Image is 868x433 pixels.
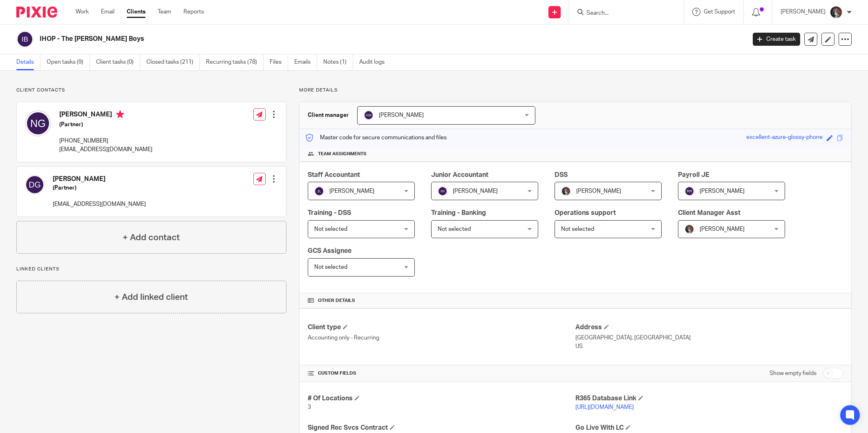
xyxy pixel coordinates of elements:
[575,394,843,403] h4: R365 Database Link
[59,137,152,145] p: [PHONE_NUMBER]
[146,54,200,70] a: Closed tasks (211)
[314,186,324,196] img: svg%3E
[308,248,351,254] span: GCS Assignee
[678,210,740,216] span: Client Manager Asst
[781,8,825,16] p: [PERSON_NAME]
[555,172,568,178] span: DSS
[127,8,145,16] a: Clients
[308,394,575,403] h4: # Of Locations
[314,264,347,270] span: Not selected
[431,210,486,216] span: Training - Banking
[308,404,311,410] span: 3
[270,54,288,70] a: Files
[59,110,152,121] h4: [PERSON_NAME]
[555,210,616,216] span: Operations support
[16,31,34,48] img: svg%3E
[294,54,317,70] a: Emails
[116,110,124,118] i: Primary
[16,54,40,70] a: Details
[318,151,367,157] span: Team assignments
[576,188,621,194] span: [PERSON_NAME]
[183,8,204,16] a: Reports
[76,8,89,16] a: Work
[770,369,817,377] label: Show empty fields
[158,8,171,16] a: Team
[101,8,114,16] a: Email
[746,133,823,143] div: excellent-azure-glossy-phone
[53,200,146,208] p: [EMAIL_ADDRESS][DOMAIN_NAME]
[308,210,351,216] span: Training - DSS
[575,323,843,332] h4: Address
[16,87,286,94] p: Client contacts
[308,424,575,432] h4: Signed Rec Svcs Contract
[123,231,180,244] h4: + Add contact
[96,54,140,70] a: Client tasks (0)
[453,188,498,194] span: [PERSON_NAME]
[379,112,424,118] span: [PERSON_NAME]
[685,186,694,196] img: svg%3E
[359,54,391,70] a: Audit logs
[586,10,659,17] input: Search
[206,54,264,70] a: Recurring tasks (78)
[47,54,90,70] a: Open tasks (9)
[700,188,745,194] span: [PERSON_NAME]
[575,342,843,350] p: US
[299,87,852,94] p: More details
[318,297,355,304] span: Other details
[561,226,594,232] span: Not selected
[53,184,146,192] h5: (Partner)
[16,266,286,272] p: Linked clients
[438,186,447,196] img: svg%3E
[308,172,360,178] span: Staff Accountant
[308,370,575,377] h4: CUSTOM FIELDS
[59,145,152,154] p: [EMAIL_ADDRESS][DOMAIN_NAME]
[25,110,51,136] img: svg%3E
[830,6,843,19] img: Profile%20picture%20JUS.JPG
[575,424,843,432] h4: Go Live With LC
[306,134,447,142] p: Master code for secure communications and files
[364,110,374,120] img: svg%3E
[438,226,471,232] span: Not selected
[575,334,843,342] p: [GEOGRAPHIC_DATA], [GEOGRAPHIC_DATA]
[700,226,745,232] span: [PERSON_NAME]
[308,323,575,332] h4: Client type
[329,188,374,194] span: [PERSON_NAME]
[431,172,488,178] span: Junior Accountant
[678,172,709,178] span: Payroll JE
[40,35,600,43] h2: IHOP - The [PERSON_NAME] Boys
[561,186,571,196] img: Profile%20picture%20JUS.JPG
[53,175,146,183] h4: [PERSON_NAME]
[25,175,45,194] img: svg%3E
[753,33,800,46] a: Create task
[59,121,152,129] h5: (Partner)
[575,404,634,410] a: [URL][DOMAIN_NAME]
[114,291,188,304] h4: + Add linked client
[704,9,735,15] span: Get Support
[16,7,57,18] img: Pixie
[308,334,575,342] p: Accounting only - Recurring
[323,54,353,70] a: Notes (1)
[314,226,347,232] span: Not selected
[308,111,349,119] h3: Client manager
[685,224,694,234] img: Profile%20picture%20JUS.JPG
